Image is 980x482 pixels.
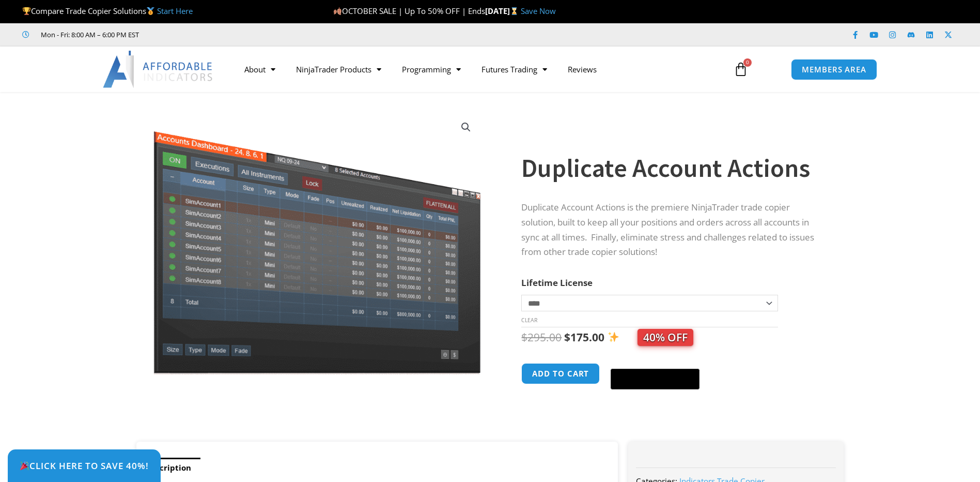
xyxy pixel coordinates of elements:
[557,57,607,81] a: Reviews
[234,57,286,81] a: About
[521,6,556,16] a: Save Now
[521,330,562,344] bdi: 295.00
[234,57,722,81] nav: Menu
[791,59,877,80] a: MEMBERS AREA
[153,29,308,40] iframe: Customer reviews powered by Trustpilot
[157,6,193,16] a: Start Here
[485,6,521,16] strong: [DATE]
[521,277,593,289] label: Lifetime License
[8,449,161,482] a: 🎉Click Here to save 40%!
[564,330,604,344] bdi: 175.00
[471,57,557,81] a: Futures Trading
[521,330,527,344] span: $
[286,57,392,81] a: NinjaTrader Products
[521,317,537,324] a: Clear options
[521,200,823,260] p: Duplicate Account Actions is the premiere NinjaTrader trade copier solution, built to keep all yo...
[103,51,214,88] img: LogoAI | Affordable Indicators – NinjaTrader
[718,54,764,84] a: 0
[608,332,619,342] img: ✨
[609,361,702,363] iframe: Secure payment input frame
[802,66,866,73] span: MEMBERS AREA
[20,461,29,470] img: 🎉
[392,57,471,81] a: Programming
[147,7,154,15] img: 🥇
[611,369,699,389] button: Buy with GPay
[334,7,341,15] img: 🍂
[333,6,485,16] span: OCTOBER SALE | Up To 50% OFF | Ends
[23,7,30,15] img: 🏆
[151,110,483,374] img: Screenshot 2024-08-26 15414455555
[20,461,149,470] span: Click Here to save 40%!
[38,28,139,41] span: Mon - Fri: 8:00 AM – 6:00 PM EST
[564,330,570,344] span: $
[457,118,475,137] a: View full-screen image gallery
[521,363,600,384] button: Add to cart
[743,58,752,67] span: 0
[22,6,193,16] span: Compare Trade Copier Solutions
[510,7,518,15] img: ⌛
[521,150,823,186] h1: Duplicate Account Actions
[637,329,693,346] span: 40% OFF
